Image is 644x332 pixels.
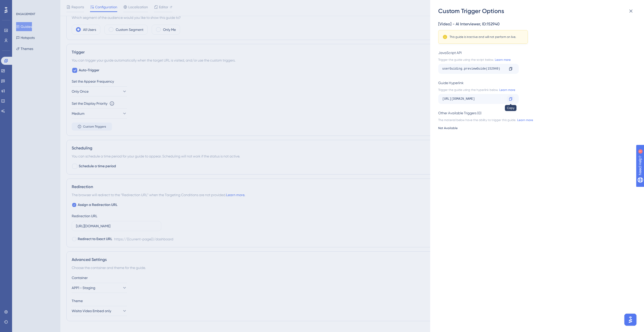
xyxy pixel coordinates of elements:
div: JavaScript API [438,50,633,56]
div: Trigger the guide using the script below. [438,58,633,62]
a: Learn more [516,118,533,122]
div: Guide Hyperlink [438,80,633,86]
a: Learn more [498,88,515,92]
div: Trigger the guide using the hyperlink below. [438,88,633,92]
div: Custom Trigger Options [438,7,637,15]
div: This guide is inactive and will not perform on live. [450,35,516,39]
div: The material below have the ability to trigger this guide. [438,118,633,122]
div: 1 [35,3,36,7]
div: Other Available Triggers (0) [438,110,633,116]
span: Need Help? [12,1,31,7]
div: [Video] - AI Interviewer , ID: 152940 [438,21,633,27]
a: Learn more [494,58,511,62]
div: userGuiding.previewGuide(152940) [442,65,505,73]
div: [URL][DOMAIN_NAME] [442,95,505,103]
div: Not Available [438,126,633,130]
iframe: UserGuiding AI Assistant Launcher [623,312,638,327]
